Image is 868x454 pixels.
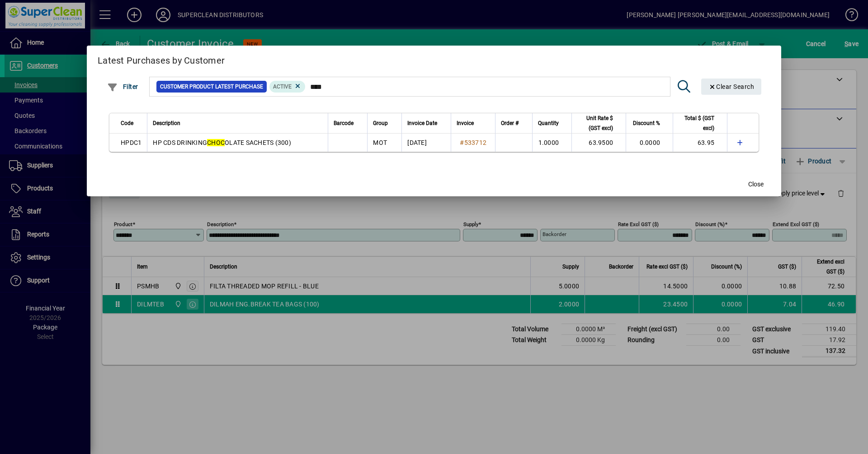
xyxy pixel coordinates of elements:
span: # [460,139,464,146]
div: Discount % [632,118,668,128]
span: Active [273,83,292,90]
span: HPDC1 [121,139,142,146]
div: Unit Rate $ (GST excl) [577,113,621,133]
div: Invoice Date [407,118,445,128]
span: Description [153,118,180,128]
span: Code [121,118,133,128]
div: Invoice [457,118,490,128]
em: CHOC [207,139,225,146]
span: Group [373,118,388,128]
span: Quantity [538,118,559,128]
div: Code [121,118,142,128]
span: 533712 [464,139,487,146]
span: Invoice [457,118,474,128]
a: #533712 [457,138,490,148]
div: Description [153,118,322,128]
span: Barcode [334,118,354,128]
span: Clear Search [708,83,755,90]
button: Filter [105,79,141,95]
span: HP CDS DRINKING OLATE SACHETS (300) [153,139,291,146]
span: Invoice Date [407,118,437,128]
div: Total $ (GST excl) [679,113,722,133]
div: Barcode [334,118,362,128]
td: 63.95 [673,134,727,152]
div: Quantity [538,118,567,128]
button: Close [741,176,770,193]
td: 1.0000 [532,134,571,152]
mat-chip: Product Activation Status: Active [269,81,306,93]
span: MOT [373,139,387,146]
div: Order # [501,118,527,128]
td: [DATE] [401,134,451,152]
span: Customer Product Latest Purchase [160,82,263,91]
span: Total $ (GST excl) [679,113,714,133]
span: Close [748,180,764,189]
td: 0.0000 [626,134,673,152]
div: Group [373,118,396,128]
span: Discount % [633,118,660,128]
span: Order # [501,118,519,128]
span: Filter [107,83,138,90]
h2: Latest Purchases by Customer [87,46,781,72]
td: 63.9500 [571,134,626,152]
span: Unit Rate $ (GST excl) [577,113,613,133]
button: Clear [701,79,762,95]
